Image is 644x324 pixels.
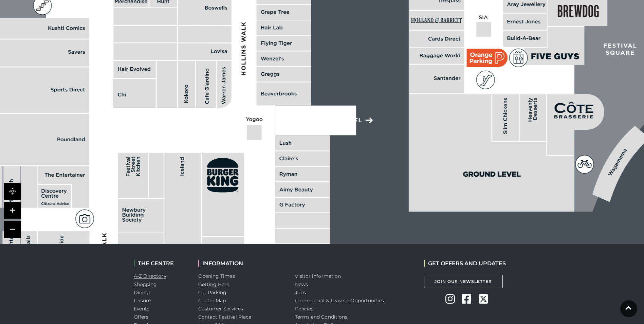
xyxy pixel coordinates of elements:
a: Leisure [134,298,151,304]
a: Opening Times [198,273,235,279]
a: Dining [134,289,150,295]
a: Centre Map [198,298,226,304]
a: News [295,281,308,287]
a: A-Z Directory [134,273,166,279]
a: Contact Festival Place [198,314,252,320]
a: Terms and Conditions [295,314,348,320]
a: Shopping [134,281,157,287]
h2: GET OFFERS AND UPDATES [424,260,506,267]
a: Policies [295,306,314,312]
h2: INFORMATION [198,260,285,267]
h2: THE CENTRE [134,260,188,267]
a: Getting Here [198,281,229,287]
a: Jobs [295,289,306,295]
a: Commercial & Leasing Opportunities [295,298,384,304]
a: Visitor information [295,273,341,279]
a: Car Parking [198,289,227,295]
a: Customer Services [198,306,243,312]
a: Offers [134,314,149,320]
a: Join Our Newsletter [424,275,503,288]
a: Events [134,306,150,312]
